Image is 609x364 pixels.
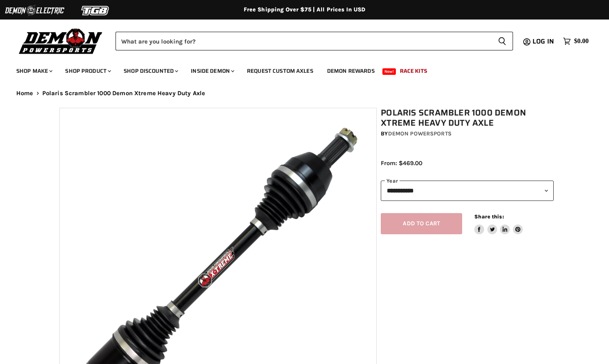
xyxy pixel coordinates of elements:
[381,129,554,138] div: by
[533,36,554,46] span: Log in
[474,213,523,235] aside: Share this:
[65,3,126,18] img: TGB Logo 2
[321,63,381,79] a: Demon Rewards
[185,63,239,79] a: Inside Demon
[16,90,33,97] a: Home
[388,130,452,137] a: Demon Powersports
[394,63,433,79] a: Race Kits
[381,108,554,128] h1: Polaris Scrambler 1000 Demon Xtreme Heavy Duty Axle
[4,3,65,18] img: Demon Electric Logo 2
[574,37,589,45] span: $0.00
[381,159,422,167] span: From: $469.00
[118,63,183,79] a: Shop Discounted
[529,38,559,45] a: Log in
[10,59,587,79] ul: Main menu
[116,32,513,50] form: Product
[382,68,396,75] span: New!
[116,32,491,50] input: Search
[10,63,57,79] a: Shop Make
[491,32,513,50] button: Search
[474,214,504,220] span: Share this:
[559,35,593,47] a: $0.00
[59,63,116,79] a: Shop Product
[381,181,554,201] select: year
[16,26,105,55] img: Demon Powersports
[42,90,205,97] span: Polaris Scrambler 1000 Demon Xtreme Heavy Duty Axle
[241,63,319,79] a: Request Custom Axles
